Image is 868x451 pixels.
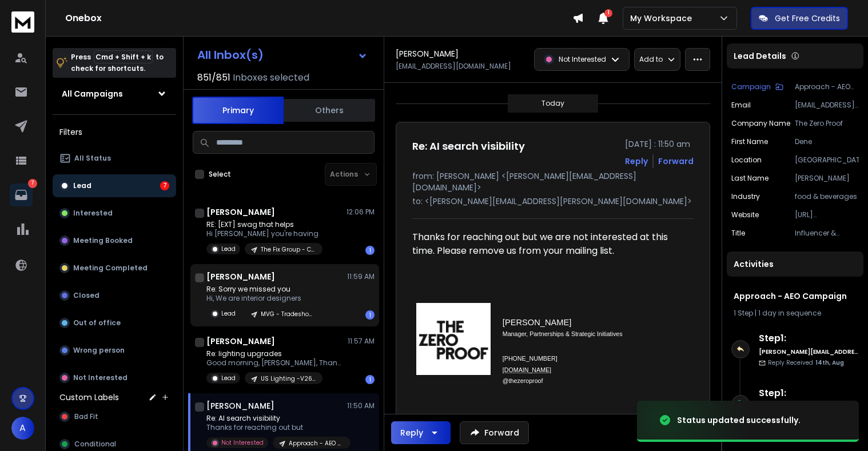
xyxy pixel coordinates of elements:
h1: [PERSON_NAME] [206,206,275,218]
p: Approach - AEO Campaign [795,82,859,91]
p: Lead [221,245,236,253]
p: [URL][DOMAIN_NAME] [795,210,859,219]
h1: [PERSON_NAME] [206,400,274,412]
button: Forward [460,421,529,444]
button: Wrong person [53,339,176,362]
span: Bad Fit [74,412,98,421]
p: 11:59 AM [347,272,375,281]
h1: [PERSON_NAME] [206,336,275,347]
h1: All Inbox(s) [197,49,264,61]
button: Campaign [731,82,783,91]
p: RE: [EXT] swag that helps [206,220,322,229]
span: Cmd + Shift + k [94,50,153,63]
div: | [734,309,857,318]
img: logo [11,11,34,33]
button: All Campaigns [53,82,176,105]
label: Select [209,170,231,179]
span: [DOMAIN_NAME] [503,366,551,373]
p: The Zero Proof [795,119,859,128]
p: Website [731,210,759,219]
h1: Re: AI search visibility [412,138,525,154]
img: AD_4nXcT1NnOW0jVX1EG9IPtNrA22Ihfl7FlNKiHbmrn7a-fwC2KvIeTwjiDh4P1Ox79t8Ril3-TBElSCKPrR1ifF47C20qO3... [416,303,491,377]
button: Meeting Completed [53,257,176,280]
span: 1 Step [734,308,753,318]
p: Hi, We are interior designers [206,294,322,303]
p: Re: Sorry we missed you [206,285,322,294]
p: industry [731,192,760,201]
p: Today [541,99,564,108]
h1: All Campaigns [62,88,123,99]
button: Reply [391,421,451,444]
button: Lead7 [53,174,176,197]
span: Manager, Partnerships & Strategic Initiatives [503,330,623,337]
p: Lead [73,181,91,190]
div: 7 [160,181,169,190]
p: 7 [28,179,37,188]
a: 7 [10,183,33,206]
h1: [PERSON_NAME] [206,271,275,282]
p: Not Interested [221,438,264,447]
p: Not Interested [73,373,128,382]
button: Closed [53,284,176,307]
span: 851 / 851 [197,71,230,85]
p: Dene [795,137,859,146]
p: Re: lighting upgrades [206,349,344,358]
h6: [PERSON_NAME][EMAIL_ADDRESS][PERSON_NAME][DOMAIN_NAME] [759,348,859,356]
h1: Onebox [65,11,572,25]
p: Influencer & Partnerships Manager [795,229,859,238]
p: Get Free Credits [775,13,840,24]
div: Status updated successfully. [677,414,801,426]
p: Re: AI search visibility [206,414,344,423]
div: Reply [400,427,423,438]
p: from: [PERSON_NAME] <[PERSON_NAME][EMAIL_ADDRESS][DOMAIN_NAME]> [412,170,694,193]
span: [PHONE_NUMBER] [503,355,558,362]
p: Lead [221,374,236,382]
span: 1 [604,9,612,17]
button: Bad Fit [53,405,176,428]
p: Press to check for shortcuts. [71,51,164,74]
p: MVG - Tradeshow - ATL Build Expo No Booth Contact Followup [261,310,316,318]
button: Meeting Booked [53,229,176,252]
span: 14th, Aug [815,358,844,367]
p: Wrong person [73,346,125,355]
span: [PERSON_NAME] [503,318,572,327]
h6: Step 1 : [759,332,859,345]
p: [EMAIL_ADDRESS][DOMAIN_NAME] [396,62,511,71]
p: Good morning, [PERSON_NAME], Thank you [206,358,344,368]
h1: [PERSON_NAME] [396,48,459,59]
p: 11:50 AM [347,401,375,410]
div: Thanks for reaching out but we are not interested at this time. Please remove us from your mailin... [412,230,684,258]
p: The Fix Group - C7V2 Sales Titles [261,245,316,254]
p: Campaign [731,82,771,91]
button: Not Interested [53,366,176,389]
p: Email [731,101,751,110]
p: Meeting Booked [73,236,133,245]
p: Approach - AEO Campaign [289,439,344,448]
p: Closed [73,291,99,300]
button: A [11,417,34,440]
h1: Approach - AEO Campaign [734,290,857,302]
p: Out of office [73,318,121,328]
button: Get Free Credits [751,7,848,30]
p: Lead [221,309,236,318]
p: Company Name [731,119,790,128]
p: Interested [73,209,113,218]
h6: Step 1 : [759,386,859,400]
p: First Name [731,137,768,146]
button: Primary [192,97,284,124]
p: Add to [639,55,663,64]
p: Meeting Completed [73,264,148,273]
p: Title [731,229,745,238]
p: [GEOGRAPHIC_DATA] [795,155,859,165]
p: food & beverages [795,192,859,201]
p: Last Name [731,174,769,183]
p: [EMAIL_ADDRESS][DOMAIN_NAME] [795,101,859,110]
a: [DOMAIN_NAME] [503,362,551,376]
p: 11:57 AM [348,337,375,346]
div: 1 [365,310,375,320]
p: Lead Details [734,50,786,62]
p: All Status [74,154,111,163]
